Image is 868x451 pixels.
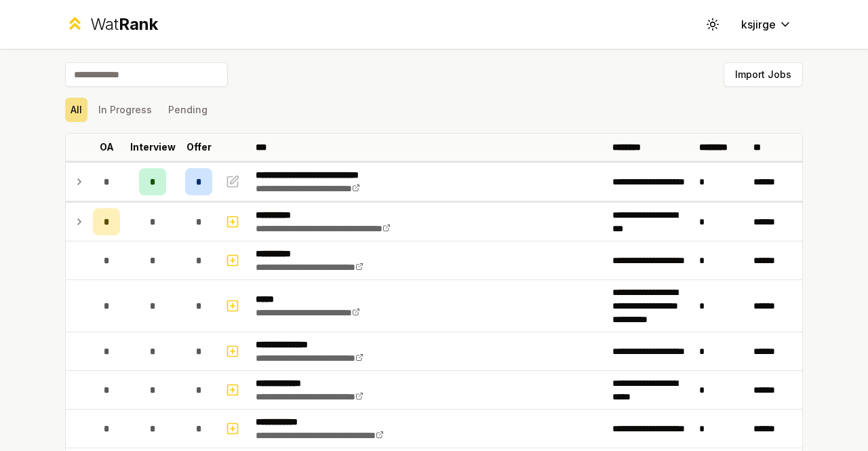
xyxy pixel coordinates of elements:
[65,14,158,35] a: WatRank
[186,140,212,154] p: Offer
[724,62,803,87] button: Import Jobs
[90,14,158,35] div: Wat
[93,98,157,122] button: In Progress
[65,98,87,122] button: All
[163,98,213,122] button: Pending
[100,140,114,154] p: OA
[741,16,776,33] span: ksjirge
[130,140,176,154] p: Interview
[119,14,158,34] span: Rank
[730,12,803,37] button: ksjirge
